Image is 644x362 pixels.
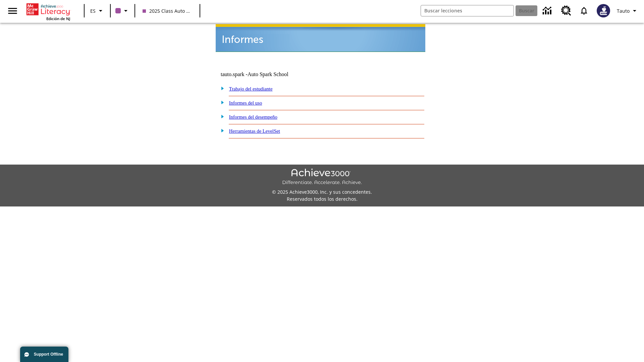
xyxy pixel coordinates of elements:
button: Escoja un nuevo avatar [593,2,614,19]
span: ES [90,7,96,14]
td: tauto.spark - [221,71,344,77]
img: plus.gif [217,85,224,91]
button: Support Offline [20,347,68,362]
span: Tauto [617,7,630,14]
button: Lenguaje: ES, Selecciona un idioma [87,5,108,17]
a: Informes del desempeño [229,114,277,120]
img: Achieve3000 Differentiate Accelerate Achieve [282,169,362,186]
div: Portada [26,2,70,21]
nobr: Auto Spark School [248,71,288,77]
span: Support Offline [34,352,63,357]
button: Abrir el menú lateral [3,1,22,21]
a: Trabajo del estudiante [229,86,273,92]
img: plus.gif [217,113,224,119]
a: Herramientas de LevelSet [229,128,280,134]
a: Centro de recursos, Se abrirá en una pestaña nueva. [557,2,575,20]
button: El color de la clase es morado/púrpura. Cambiar el color de la clase. [113,5,132,17]
a: Centro de información [539,2,557,20]
img: header [216,24,425,52]
span: Edición de NJ [46,16,70,21]
a: Notificaciones [575,2,593,19]
img: plus.gif [217,99,224,105]
button: Perfil/Configuración [614,5,641,17]
a: Informes del uso [229,100,262,106]
img: Avatar [597,4,610,17]
input: Buscar campo [421,5,514,16]
span: 2025 Class Auto Grade 13 [143,7,192,14]
img: plus.gif [217,127,224,133]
